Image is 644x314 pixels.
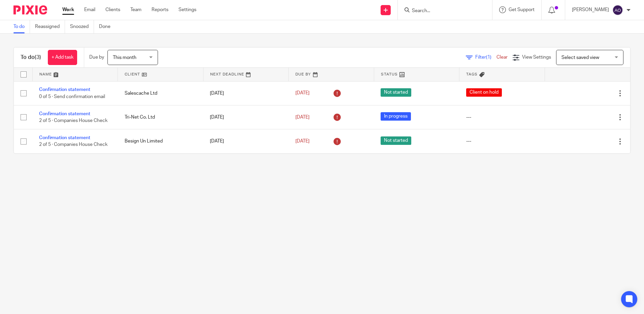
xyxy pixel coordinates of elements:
[612,5,623,15] img: svg%3E
[522,55,551,60] span: View Settings
[89,54,104,61] p: Due by
[466,114,538,121] div: ---
[21,54,41,61] h1: To do
[118,105,203,129] td: Tri-Net Co. Ltd
[39,94,105,99] span: 0 of 5 · Send confirmation email
[113,55,136,60] span: This month
[466,72,478,76] span: Tags
[118,81,203,105] td: Salescache Ltd
[509,7,535,12] span: Get Support
[203,105,289,129] td: [DATE]
[39,135,90,140] a: Confirmation statement
[572,6,609,13] p: [PERSON_NAME]
[203,81,289,105] td: [DATE]
[475,55,496,60] span: Filter
[381,88,411,97] span: Not started
[381,112,411,121] span: In progress
[381,136,411,145] span: Not started
[152,6,168,13] a: Reports
[105,6,120,13] a: Clients
[496,55,508,60] a: Clear
[99,20,116,33] a: Done
[35,55,41,60] span: (3)
[295,91,310,96] span: [DATE]
[48,50,77,65] a: + Add task
[13,5,47,14] img: Pixie
[13,20,30,33] a: To do
[295,139,310,144] span: [DATE]
[39,143,107,147] span: 2 of 5 · Companies House Check
[62,6,74,13] a: Work
[179,6,196,13] a: Settings
[411,8,472,14] input: Search
[84,6,95,13] a: Email
[466,88,502,97] span: Client on hold
[35,20,65,33] a: Reassigned
[466,138,538,145] div: ---
[39,118,107,123] span: 2 of 5 · Companies House Check
[561,55,599,60] span: Select saved view
[118,129,203,153] td: Besign Un Limited
[130,6,141,13] a: Team
[39,112,90,116] a: Confirmation statement
[203,129,289,153] td: [DATE]
[70,20,94,33] a: Snoozed
[295,115,310,120] span: [DATE]
[39,87,90,92] a: Confirmation statement
[486,55,491,60] span: (1)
